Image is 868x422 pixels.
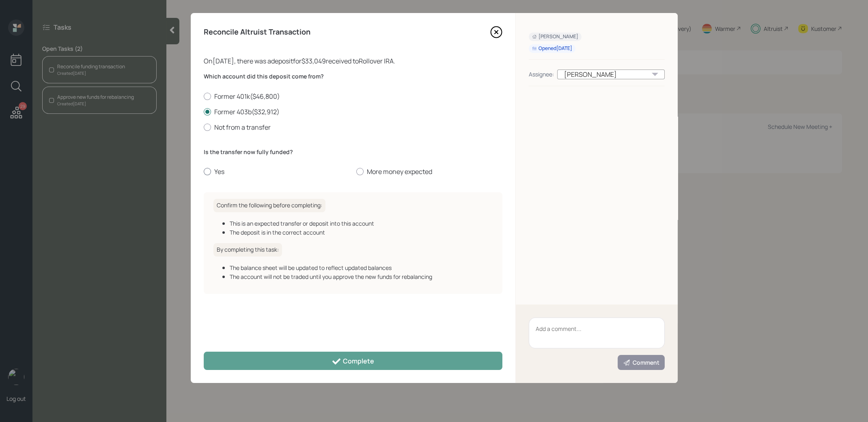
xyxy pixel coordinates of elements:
[204,148,502,156] label: Is the transfer now fully funded?
[532,45,572,52] div: Opened [DATE]
[213,199,325,212] h6: Confirm the following before completing:
[618,355,665,370] button: Comment
[332,357,374,366] div: Complete
[230,219,493,228] div: This is an expected transfer or deposit into this account
[204,72,502,80] label: Which account did this deposit come from?
[204,92,502,101] label: Former 401k ( $46,800 )
[213,243,282,257] h6: By completing this task:
[204,28,310,37] h4: Reconcile Altruist Transaction
[557,70,665,79] div: [PERSON_NAME]
[204,56,502,66] div: On [DATE] , there was a deposit for $33,049 received to Rollover IRA .
[532,33,578,40] div: [PERSON_NAME]
[356,167,502,176] label: More money expected
[204,352,502,370] button: Complete
[230,263,493,272] div: The balance sheet will be updated to reflect updated balances
[230,228,493,237] div: The deposit is in the correct account
[623,359,659,367] div: Comment
[230,272,493,281] div: The account will not be traded until you approve the new funds for rebalancing
[529,70,554,78] div: Assignee:
[204,123,502,132] label: Not from a transfer
[204,107,502,116] label: Former 403b ( $32,912 )
[204,167,350,176] label: Yes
